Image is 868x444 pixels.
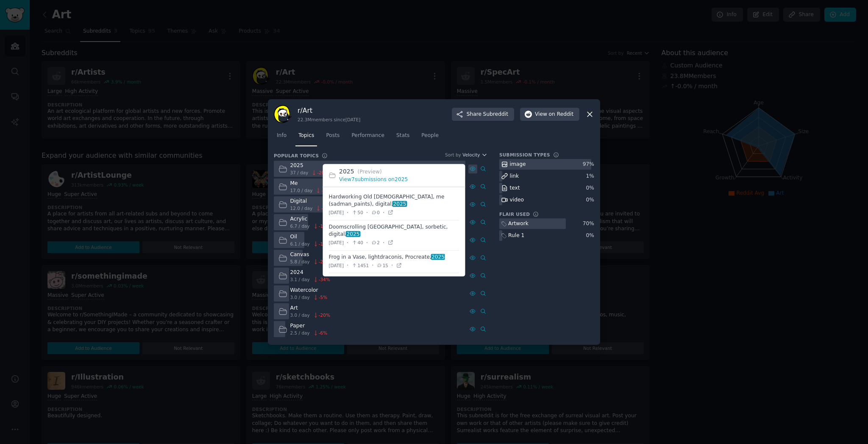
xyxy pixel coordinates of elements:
[290,322,328,330] div: Paper
[351,262,369,268] span: 1451
[319,223,330,229] span: -11 %
[274,105,292,123] img: Art
[351,209,363,215] span: 50
[371,240,380,246] span: 2
[586,232,594,240] div: 0 %
[339,176,408,182] a: View7submissions on2025
[510,196,524,204] div: video
[549,111,573,118] span: on Reddit
[510,161,526,168] div: image
[329,209,344,215] span: [DATE]
[421,132,439,140] span: People
[274,129,289,146] a: Info
[347,208,348,217] span: ·
[290,269,330,276] div: 2024
[295,129,317,146] a: Topics
[520,108,579,121] button: Viewon Reddit
[326,132,339,140] span: Posts
[467,111,508,118] span: Share
[290,241,310,247] span: 6.1 / day
[290,223,310,229] span: 6.7 / day
[462,152,487,158] button: Velocity
[499,152,550,158] h3: Submission Types
[535,111,573,118] span: View
[298,106,360,115] h3: r/ Art
[418,129,442,146] a: People
[372,261,373,270] span: ·
[329,240,344,246] span: [DATE]
[586,184,594,192] div: 0 %
[586,196,594,204] div: 0 %
[290,287,328,294] div: Watercolor
[508,220,529,228] div: Artwork
[317,170,328,176] span: -20 %
[377,262,388,268] span: 15
[290,215,330,223] div: Acrylic
[319,276,330,282] span: -34 %
[383,238,384,247] span: ·
[290,304,330,312] div: Art
[383,208,384,217] span: ·
[290,330,310,336] span: 2.5 / day
[393,129,412,146] a: Stats
[339,167,459,176] h2: 2025
[508,232,524,240] div: Rule 1
[510,184,520,192] div: text
[499,211,530,217] h3: Flair Used
[347,238,348,247] span: ·
[290,180,333,187] div: Me
[290,170,309,176] span: 37 / day
[290,162,329,170] div: 2025
[274,153,319,159] h3: Popular Topics
[277,132,287,140] span: Info
[319,330,327,336] span: -6 %
[290,251,330,259] div: Canvas
[462,152,480,158] span: Velocity
[290,312,310,318] span: 3.0 / day
[290,259,310,265] span: 5.8 / day
[366,208,368,217] span: ·
[483,111,508,118] span: Subreddit
[290,233,330,241] div: Oil
[290,198,333,205] div: Digital
[351,240,363,246] span: 40
[319,241,330,247] span: -14 %
[452,108,514,121] button: ShareSubreddit
[347,261,348,270] span: ·
[298,117,360,123] div: 22.3M members since [DATE]
[358,169,382,175] span: (Preview)
[391,261,393,270] span: ·
[323,129,342,146] a: Posts
[396,132,409,140] span: Stats
[290,205,313,211] span: 12.0 / day
[371,209,380,215] span: 0
[583,161,594,168] div: 97 %
[351,132,384,140] span: Performance
[329,262,344,268] span: [DATE]
[510,173,519,180] div: link
[445,152,461,158] div: Sort by
[583,220,594,228] div: 70 %
[319,312,330,318] span: -20 %
[290,187,313,193] span: 17.0 / day
[290,294,310,300] span: 3.0 / day
[366,238,368,247] span: ·
[586,173,594,180] div: 1 %
[290,276,310,282] span: 3.1 / day
[348,129,387,146] a: Performance
[319,294,327,300] span: -5 %
[319,259,330,265] span: -29 %
[298,132,314,140] span: Topics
